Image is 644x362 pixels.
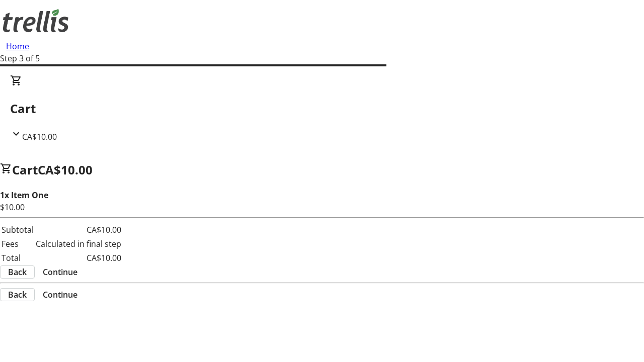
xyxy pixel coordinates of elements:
td: Calculated in final step [35,237,122,250]
td: Subtotal [1,223,34,236]
span: CA$10.00 [38,161,93,178]
button: Continue [35,266,86,278]
td: CA$10.00 [35,223,122,236]
span: Back [8,266,27,278]
td: Total [1,251,34,264]
div: CartCA$10.00 [10,74,634,143]
span: Continue [43,266,77,278]
span: CA$10.00 [22,131,57,142]
td: CA$10.00 [35,251,122,264]
span: Continue [43,289,77,301]
h2: Cart [10,100,634,118]
span: Back [8,289,27,301]
td: Fees [1,237,34,250]
span: Cart [12,161,38,178]
button: Continue [35,289,86,301]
